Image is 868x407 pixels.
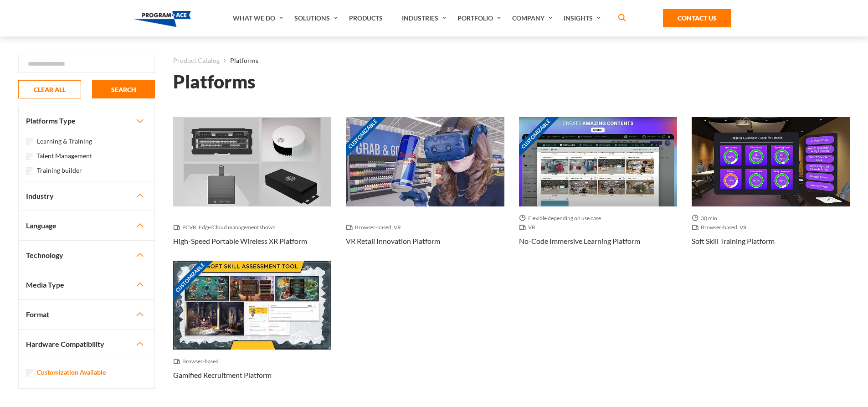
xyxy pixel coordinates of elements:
[19,181,154,211] button: Industry
[19,241,154,270] button: Technology
[220,55,258,67] li: Platforms
[346,236,440,247] h3: VR Retail Innovation Platform
[692,214,721,223] span: 30 min
[519,236,640,247] h3: No-code Immersive Learning Platform
[19,211,154,240] button: Language
[692,223,750,232] span: Browser-based, VR
[19,330,154,359] button: Hardware Compatibility
[19,106,154,135] button: Platforms Type
[37,151,92,161] label: Talent Management
[134,11,191,27] img: Program-Ace
[26,153,33,160] input: Talent Management
[173,357,222,366] span: Browser-based
[19,270,154,299] button: Media Type
[37,367,106,377] label: Customization Available
[346,117,504,260] a: Customizable Thumbnail - VR Retail Innovation Platform Browser-based, VR VR Retail Innovation Pla...
[663,9,731,27] a: Contact Us
[519,223,539,232] span: VR
[37,136,92,146] label: Learning & Training
[173,55,850,67] nav: breadcrumb
[173,223,279,232] span: PCVR, Edge/Cloud management shown
[692,236,775,247] h3: Soft skill training platform
[18,80,81,98] button: CLEAR ALL
[173,261,331,395] a: Customizable Thumbnail - Gamified recruitment platform Browser-based Gamified recruitment platform
[26,167,33,175] input: Training builder
[173,370,272,381] h3: Gamified recruitment platform
[26,369,33,376] input: Customization Available
[173,55,220,67] a: Product Catalog
[19,300,154,329] button: Format
[519,214,605,223] span: Flexible depending on use case
[519,117,677,260] a: Customizable Thumbnail - No-code Immersive Learning Platform Flexible depending on use case VR No...
[173,236,307,247] h3: High-Speed Portable Wireless XR Platform
[26,138,33,145] input: Learning & Training
[173,74,256,90] h1: Platforms
[37,165,82,175] label: Training builder
[173,117,331,260] a: Thumbnail - High-Speed Portable Wireless XR Platform PCVR, Edge/Cloud management shown High-Speed...
[346,223,405,232] span: Browser-based, VR
[692,117,850,260] a: Thumbnail - Soft skill training platform 30 min Browser-based, VR Soft skill training platform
